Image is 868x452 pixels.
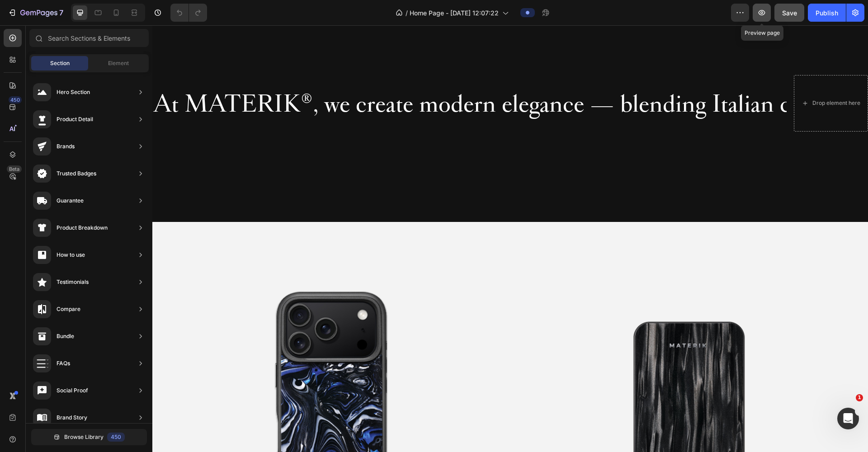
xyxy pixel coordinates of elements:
span: Save [782,9,797,17]
iframe: Design area [152,25,868,452]
span: Browse Library [64,433,104,441]
button: Browse Library450 [31,429,147,445]
div: How to use [57,250,85,259]
span: Home Page - [DATE] 12:07:22 [410,8,499,18]
div: Guarantee [57,196,84,205]
div: Brands [57,142,75,151]
p: 7 [59,7,63,18]
span: Section [50,59,70,67]
button: 7 [4,4,67,22]
div: 450 [107,433,125,442]
div: Trusted Badges [57,169,96,178]
div: Product Detail [57,115,93,124]
div: Hero Section [57,88,90,97]
div: 450 [9,96,22,104]
div: Publish [816,8,838,18]
span: 1 [856,394,863,401]
button: Save [774,4,804,22]
div: FAQs [57,359,70,368]
span: Element [108,59,129,67]
div: Bundle [57,332,74,341]
input: Search Sections & Elements [29,29,149,47]
div: Compare [57,305,80,314]
div: Undo/Redo [170,4,207,22]
div: Brand Story [57,413,87,422]
div: Social Proof [57,386,88,395]
div: Beta [7,165,22,173]
iframe: Intercom live chat [837,408,859,429]
button: Publish [808,4,846,22]
div: Product Breakdown [57,223,108,232]
div: Drop element here [660,74,708,81]
div: Testimonials [57,278,89,287]
span: / [406,8,408,18]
